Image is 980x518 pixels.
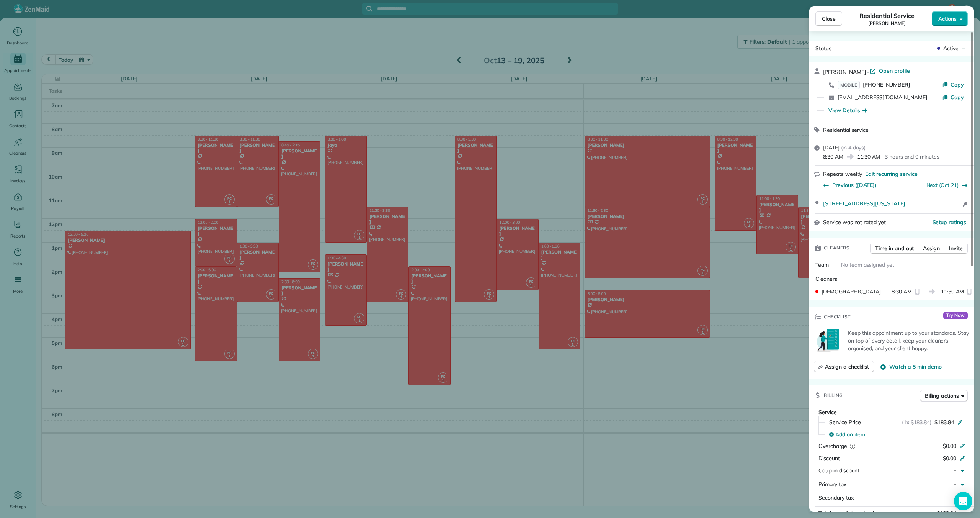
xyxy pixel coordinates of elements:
span: ( in 4 days ) [841,144,866,151]
button: Setup ratings [933,218,967,226]
span: Billing [824,392,843,399]
span: Actions [938,15,957,23]
a: [EMAIL_ADDRESS][DOMAIN_NAME] [838,94,927,101]
span: Cleaners [815,275,837,282]
span: Primary tax [818,481,846,488]
button: Time in and out [870,243,919,254]
span: Close [822,15,836,23]
span: [PHONE_NUMBER] [863,81,910,88]
button: Add an item [825,428,968,441]
span: Service was not rated yet [823,218,886,226]
span: Time in and out [875,244,914,252]
span: $0.00 [943,443,956,449]
button: Copy [942,93,964,101]
span: Open profile [879,67,910,75]
span: Copy [951,94,964,101]
span: Status [815,45,831,52]
span: Assign [923,244,940,252]
span: Setup ratings [933,219,967,226]
span: - [954,467,956,474]
span: Invite [949,244,963,252]
span: Residential service [823,126,869,133]
div: Overcharge [818,442,885,450]
span: Secondary tax [818,494,854,501]
span: (1x $183.84) [902,418,932,426]
button: Open access information [960,200,969,209]
span: Team [815,261,829,268]
span: Residential Service [859,11,914,20]
span: Repeats weekly [823,170,862,177]
span: Service Price [829,418,861,426]
button: Assign [918,243,945,254]
button: Close [815,11,842,26]
span: Active [943,44,959,52]
span: [DEMOGRAPHIC_DATA] B CLEANER [822,288,889,295]
button: Invite [944,243,968,254]
span: [STREET_ADDRESS][US_STATE] [823,200,905,207]
a: [STREET_ADDRESS][US_STATE] [823,200,960,207]
span: 8:30 AM [823,153,843,161]
span: 11:30 AM [941,288,964,295]
span: $183.84 [937,510,956,517]
span: [PERSON_NAME] [868,20,906,26]
span: Cleaners [824,244,849,252]
a: Open profile [870,67,910,75]
button: View Details [828,107,867,114]
button: Copy [942,81,964,89]
span: Checklist [824,313,851,321]
button: Watch a 5 min demo [880,363,941,370]
span: MOBILE [838,81,860,89]
span: · [866,69,870,75]
span: - [954,481,956,488]
span: Copy [951,81,964,88]
p: 3 hours and 0 minutes [885,153,939,161]
button: Assign a checklist [814,361,874,372]
span: No team assigned yet [841,261,894,268]
span: Assign a checklist [825,363,869,370]
span: [DATE] [823,144,840,151]
span: Coupon discount [818,467,859,474]
span: $0.00 [943,455,956,462]
span: Discount [818,455,840,462]
button: Service Price(1x $183.84)$183.84 [825,416,968,428]
a: Next (Oct 21) [926,182,959,189]
span: Service [818,409,837,416]
span: [PERSON_NAME] [823,69,866,75]
span: 11:30 AM [857,153,880,161]
span: Watch a 5 min demo [889,363,941,370]
p: Keep this appointment up to your standards. Stay on top of every detail, keep your cleaners organ... [848,329,969,352]
span: Billing actions [925,392,959,400]
button: Next (Oct 21) [926,181,968,189]
button: Previous ([DATE]) [823,181,877,189]
span: Total appointment price [818,510,880,517]
span: 8:30 AM [892,288,912,295]
span: Try Now [943,312,968,320]
a: MOBILE[PHONE_NUMBER] [838,81,910,89]
span: $183.84 [934,418,954,426]
div: Open Intercom Messenger [954,492,972,510]
span: Previous ([DATE]) [832,181,877,189]
span: Edit recurring service [865,170,917,178]
span: Add an item [835,431,865,438]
